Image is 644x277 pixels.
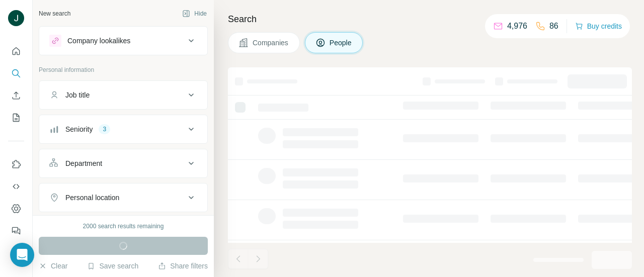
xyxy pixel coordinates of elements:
div: Open Intercom Messenger [10,243,34,267]
button: Job title [39,83,207,107]
button: Search [8,64,24,82]
button: Clear [39,261,67,271]
button: Feedback [8,222,24,240]
button: Department [39,151,207,175]
div: Personal location [65,193,119,203]
button: Hide [175,6,214,21]
button: Enrich CSV [8,86,24,105]
button: Seniority3 [39,117,207,141]
img: Avatar [8,10,24,26]
button: Company lookalikes [39,29,207,53]
div: Department [65,158,102,168]
button: Buy credits [575,19,622,33]
button: Quick start [8,42,24,60]
button: My lists [8,109,24,127]
button: Personal location [39,186,207,210]
div: 3 [99,125,110,134]
button: Dashboard [8,200,24,218]
button: Use Surfe API [8,177,24,196]
div: Job title [65,90,90,100]
button: Save search [87,261,138,271]
span: People [330,38,353,48]
div: Company lookalikes [67,36,130,46]
p: 4,976 [507,20,527,32]
div: 2000 search results remaining [83,222,164,231]
button: Use Surfe on LinkedIn [8,155,24,173]
span: Companies [253,38,289,48]
button: Share filters [158,261,208,271]
p: Personal information [39,65,208,74]
div: New search [39,9,70,18]
div: Seniority [65,124,93,134]
h4: Search [228,12,632,26]
p: 86 [549,20,558,32]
